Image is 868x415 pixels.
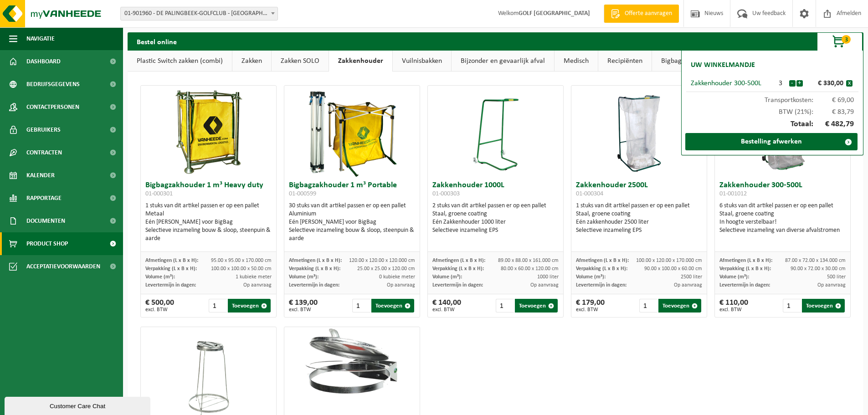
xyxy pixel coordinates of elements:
[432,258,485,263] span: Afmetingen (L x B x H):
[211,258,272,263] span: 95.00 x 95.00 x 170.000 cm
[145,307,174,313] span: excl. BTW
[26,73,80,96] span: Bedrijfsgegevens
[145,299,174,313] div: € 500,00
[329,51,392,72] a: Zakkenhouder
[496,299,514,313] input: 1
[576,307,605,313] span: excl. BTW
[691,80,772,87] div: Zakkenhouder 300-500L
[145,181,272,200] h3: Bigbagzakhouder 1 m³ Heavy duty
[813,108,854,116] span: € 83,79
[576,266,627,272] span: Verpakking (L x B x H):
[128,51,232,72] a: Plastic Switch zakken (combi)
[432,190,460,197] span: 01-000303
[519,10,590,17] strong: GOLF [GEOGRAPHIC_DATA]
[371,299,414,313] button: Toevoegen
[128,32,186,50] h2: Bestel online
[719,274,749,280] span: Volume (m³):
[236,274,272,280] span: 1 kubieke meter
[432,282,483,288] span: Levertermijn in dagen:
[232,51,271,72] a: Zakken
[685,133,858,150] a: Bestelling afwerken
[289,266,340,272] span: Verpakking (L x B x H):
[289,181,415,200] h3: Bigbagzakhouder 1 m³ Portable
[289,258,342,263] span: Afmetingen (L x B x H):
[555,51,598,72] a: Medisch
[686,55,760,75] h2: Uw winkelmandje
[432,202,559,235] div: 2 stuks van dit artikel passen er op een pallet
[26,141,62,164] span: Contracten
[145,266,197,272] span: Verpakking (L x B x H):
[576,181,702,200] h3: Zakkenhouder 2500L
[652,51,693,72] a: Bigbags
[719,210,846,218] div: Staal, groene coating
[515,299,558,313] button: Toevoegen
[26,96,79,118] span: Contactpersonen
[530,282,559,288] span: Op aanvraag
[163,86,254,177] img: 01-000301
[432,210,559,218] div: Staal, groene coating
[498,258,559,263] span: 89.00 x 88.00 x 161.000 cm
[827,274,846,280] span: 500 liter
[145,202,272,243] div: 1 stuks van dit artikel passen er op een pallet
[616,86,662,177] img: 01-000304
[26,118,61,141] span: Gebruikers
[719,218,846,226] div: In hoogte verstelbaar!
[772,80,789,87] div: 3
[604,5,679,23] a: Offerte aanvragen
[537,274,559,280] span: 1000 liter
[289,210,415,218] div: Aluminium
[387,282,415,288] span: Op aanvraag
[145,282,196,288] span: Levertermijn in dagen:
[26,187,62,210] span: Rapportage
[846,80,853,87] button: x
[636,258,702,263] span: 100.00 x 120.00 x 170.000 cm
[473,86,519,177] img: 01-000303
[289,274,318,280] span: Volume (m³):
[289,226,415,243] div: Selectieve inzameling bouw & sloop, steenpuin & aarde
[719,299,748,313] div: € 110,00
[802,299,845,313] button: Toevoegen
[576,218,702,226] div: Eén zakkenhouder 2500 liter
[796,80,803,87] button: +
[432,274,462,280] span: Volume (m³):
[145,210,272,218] div: Metaal
[432,307,461,313] span: excl. BTW
[622,9,674,18] span: Offerte aanvragen
[576,274,606,280] span: Volume (m³):
[719,181,846,200] h3: Zakkenhouder 300-500L
[719,190,747,197] span: 01-001012
[289,218,415,226] div: Eén [PERSON_NAME] voor BigBag
[817,282,846,288] span: Op aanvraag
[289,202,415,243] div: 30 stuks van dit artikel passen er op een pallet
[307,86,398,177] img: 01-000599
[783,299,801,313] input: 1
[686,92,858,104] div: Transportkosten:
[272,51,329,72] a: Zakken SOLO
[576,202,702,235] div: 1 stuks van dit artikel passen er op een pallet
[686,104,858,116] div: BTW (21%):
[658,299,701,313] button: Toevoegen
[357,266,415,272] span: 25.00 x 25.00 x 120.00 cm
[719,258,772,263] span: Afmetingen (L x B x H):
[228,299,271,313] button: Toevoegen
[576,299,605,313] div: € 179,00
[5,395,152,415] iframe: chat widget
[719,282,770,288] span: Levertermijn in dagen:
[805,80,846,87] div: € 330,00
[26,50,61,73] span: Dashboard
[842,35,851,44] span: 3
[379,274,415,280] span: 0 kubieke meter
[352,299,371,313] input: 1
[145,218,272,226] div: Eén [PERSON_NAME] voor BigBag
[145,226,272,243] div: Selectieve inzameling bouw & sloop, steenpuin & aarde
[432,266,484,272] span: Verpakking (L x B x H):
[393,51,451,72] a: Vuilnisbakken
[501,266,559,272] span: 80.00 x 60.00 x 120.00 cm
[145,274,175,280] span: Volume (m³):
[813,97,854,104] span: € 69,00
[26,255,100,278] span: Acceptatievoorwaarden
[644,266,702,272] span: 90.00 x 100.00 x 60.00 cm
[785,258,846,263] span: 87.00 x 72.00 x 134.000 cm
[121,7,277,20] span: 01-901960 - DE PALINGBEEK-GOLFCLUB - HOLLEBEKE
[432,181,559,200] h3: Zakkenhouder 1000L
